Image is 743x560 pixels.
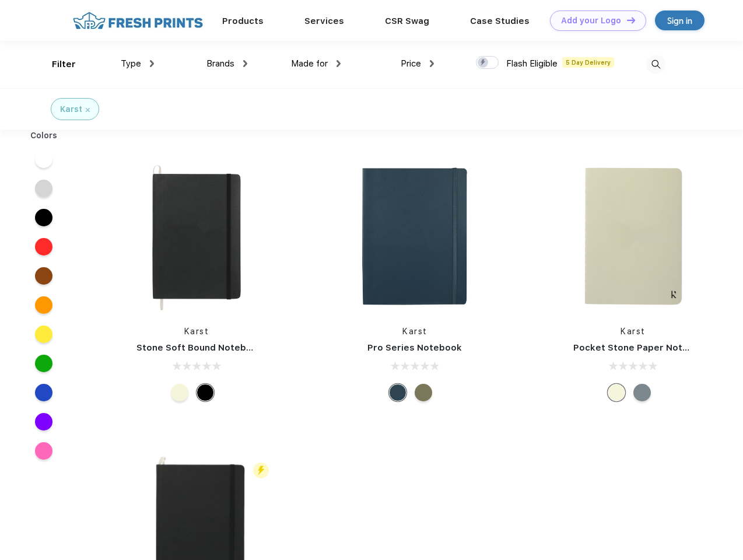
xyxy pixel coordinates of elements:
div: Beige [171,384,188,401]
a: CSR Swag [385,16,429,26]
div: Add your Logo [561,16,621,26]
img: flash_active_toggle.svg [253,463,269,478]
img: dropdown.png [337,60,341,67]
img: desktop_search.svg [646,55,665,74]
div: Black [197,384,214,401]
a: Karst [184,327,209,336]
img: DT [627,17,635,23]
a: Karst [402,327,427,336]
div: Navy [389,384,406,401]
span: Brands [206,58,234,69]
a: Pro Series Notebook [367,342,462,353]
a: Services [304,16,344,26]
img: dropdown.png [243,60,247,67]
img: dropdown.png [150,60,154,67]
a: Stone Soft Bound Notebook [136,342,263,353]
img: func=resize&h=266 [556,159,711,314]
div: Colors [22,129,66,142]
div: Gray [633,384,651,401]
img: func=resize&h=266 [119,159,274,314]
div: Karst [60,103,82,116]
img: func=resize&h=266 [337,159,492,314]
span: Flash Eligible [506,58,558,69]
a: Products [222,16,264,26]
span: Price [401,58,421,69]
div: Filter [52,58,76,71]
img: dropdown.png [430,60,434,67]
div: Olive [415,384,432,401]
span: Made for [291,58,328,69]
div: Beige [608,384,625,401]
a: Pocket Stone Paper Notebook [573,342,711,353]
div: Sign in [667,14,692,27]
img: fo%20logo%202.webp [69,10,206,31]
img: filter_cancel.svg [86,108,90,112]
a: Sign in [655,10,705,30]
span: Type [121,58,141,69]
span: 5 Day Delivery [562,57,614,68]
a: Karst [621,327,646,336]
